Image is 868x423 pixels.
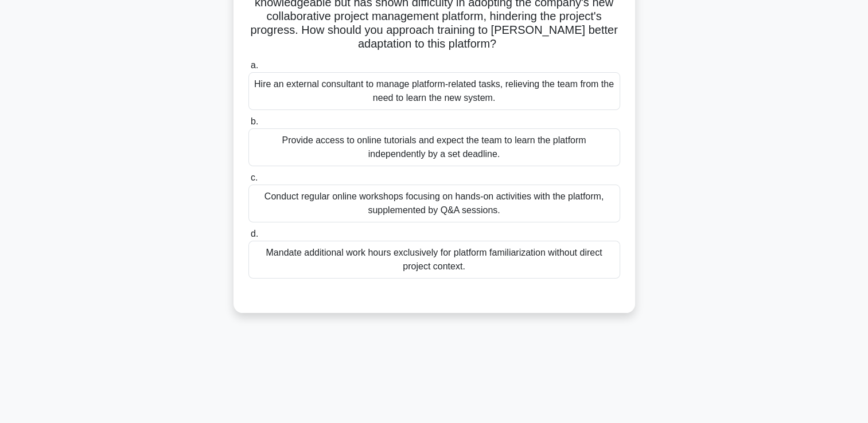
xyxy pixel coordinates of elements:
[251,60,258,70] span: a.
[248,185,620,222] div: Conduct regular online workshops focusing on hands-on activities with the platform, supplemented ...
[251,229,258,238] span: d.
[248,128,620,166] div: Provide access to online tutorials and expect the team to learn the platform independently by a s...
[248,72,620,110] div: Hire an external consultant to manage platform-related tasks, relieving the team from the need to...
[251,173,258,182] span: c.
[251,116,258,126] span: b.
[248,241,620,279] div: Mandate additional work hours exclusively for platform familiarization without direct project con...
